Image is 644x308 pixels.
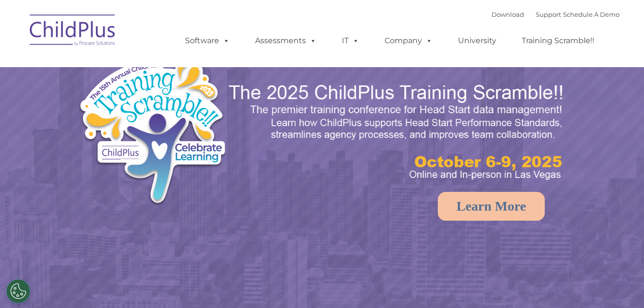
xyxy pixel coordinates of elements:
[25,8,121,56] img: ChildPlus by Procare Solutions
[438,192,545,221] a: Learn More
[492,11,524,18] a: Download
[176,31,239,50] a: Software
[246,31,326,50] a: Assessments
[512,31,604,50] a: Training Scramble!!
[375,31,442,50] a: Company
[448,31,506,50] a: University
[536,11,561,18] a: Support
[563,11,620,18] a: Schedule A Demo
[332,31,369,50] a: IT
[6,279,30,303] button: Cookies Settings
[492,11,620,18] font: |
